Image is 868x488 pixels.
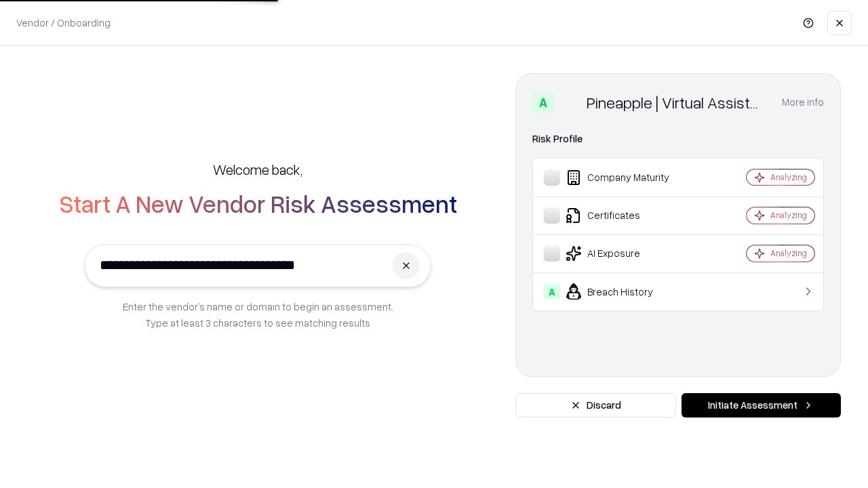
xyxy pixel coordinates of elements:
[782,90,824,115] button: More info
[544,245,706,262] div: AI Exposure
[16,16,111,30] p: Vendor / Onboarding
[123,298,393,331] p: Enter the vendor’s name or domain to begin an assessment. Type at least 3 characters to see match...
[515,393,676,418] button: Discard
[770,171,807,183] div: Analyzing
[544,283,706,300] div: Breach History
[682,393,841,418] button: Initiate Assessment
[587,91,766,113] div: Pineapple | Virtual Assistant Agency
[532,131,824,147] div: Risk Profile
[213,160,302,179] h5: Welcome back,
[770,209,807,221] div: Analyzing
[59,190,457,217] h2: Start A New Vendor Risk Assessment
[532,91,554,113] div: A
[559,91,581,113] img: Pineapple | Virtual Assistant Agency
[770,247,807,259] div: Analyzing
[544,169,706,186] div: Company Maturity
[544,283,560,300] div: A
[544,207,706,224] div: Certificates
